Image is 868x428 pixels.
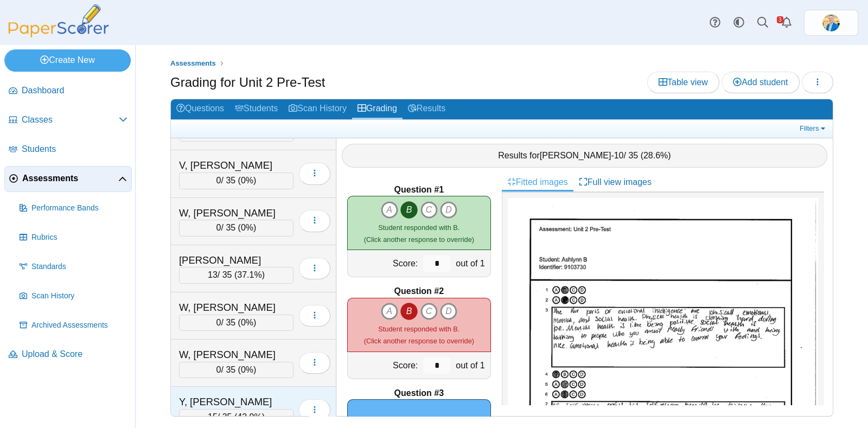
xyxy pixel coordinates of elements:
span: [PERSON_NAME] [540,151,611,160]
i: B [400,201,418,219]
i: D [440,201,457,219]
b: Question #1 [394,184,444,196]
a: Assessments [168,57,219,71]
span: Assessments [170,59,216,67]
a: Dashboard [4,78,132,104]
a: PaperScorer [4,30,113,39]
span: 0 [216,365,221,374]
div: / 35 ( ) [179,409,293,425]
span: Add student [733,78,788,87]
a: Standards [15,254,132,280]
a: Archived Assessments [15,312,132,338]
a: Alerts [775,11,799,35]
a: Questions [171,99,229,119]
a: Classes [4,107,132,133]
i: C [420,201,438,219]
div: Results for - / 35 ( ) [342,144,827,168]
small: (Click another response to override) [364,325,474,345]
img: ps.jrF02AmRZeRNgPWo [822,14,840,31]
div: [PERSON_NAME] [179,253,288,267]
div: out of 1 [453,250,490,277]
div: Y, [PERSON_NAME] [179,395,288,409]
span: 0% [241,223,253,232]
small: (Click another response to override) [364,223,474,244]
div: out of 1 [453,352,490,379]
span: Scan History [31,291,127,302]
i: C [420,303,438,320]
a: Results [403,99,451,119]
span: 15 [208,412,218,421]
i: B [400,303,418,320]
i: A [381,303,398,320]
span: 42.9% [237,412,261,421]
span: 0 [216,223,221,232]
span: Upload & Score [22,348,127,360]
div: W, [PERSON_NAME] [179,348,288,362]
a: Fitted images [502,173,573,191]
div: V, [PERSON_NAME] [179,158,288,173]
span: Student responded with B. [378,325,459,333]
a: Table view [647,72,719,93]
span: 28.6% [643,151,668,160]
span: Travis McFarland [822,14,840,31]
a: Grading [352,99,403,119]
h1: Grading for Unit 2 Pre-Test [170,73,325,92]
a: Create New [4,49,131,71]
i: D [440,303,457,320]
div: Score: [348,352,420,379]
span: 0 [216,176,221,185]
i: A [381,201,398,219]
div: / 35 ( ) [179,315,293,331]
span: Standards [31,261,127,272]
span: 10 [614,151,624,160]
span: Performance Bands [31,203,127,214]
span: 0% [241,176,253,185]
img: PaperScorer [4,4,113,37]
span: 0 [216,318,221,327]
b: Question #2 [394,285,444,297]
a: Performance Bands [15,195,132,221]
div: W, [PERSON_NAME] [179,301,288,315]
a: Scan History [15,283,132,309]
span: Students [22,143,127,155]
span: Table view [659,78,708,87]
a: Students [4,137,132,163]
span: Rubrics [31,232,127,243]
span: 13 [208,270,218,279]
div: / 35 ( ) [179,173,293,189]
span: 37.1% [237,270,261,279]
div: / 35 ( ) [179,220,293,236]
div: / 35 ( ) [179,362,293,378]
span: Archived Assessments [31,320,127,331]
a: Filters [797,123,830,134]
span: 0% [241,318,253,327]
span: Assessments [22,173,118,184]
div: W, [PERSON_NAME] [179,206,288,220]
a: Rubrics [15,225,132,251]
span: Dashboard [22,85,127,97]
a: Add student [722,72,799,93]
a: Assessments [4,166,132,192]
div: Score: [348,250,420,277]
span: 0% [241,365,253,374]
div: / 35 ( ) [179,267,293,283]
span: Classes [22,114,119,126]
a: Upload & Score [4,342,132,368]
span: Student responded with B. [378,223,459,232]
b: Question #3 [394,387,444,399]
a: ps.jrF02AmRZeRNgPWo [804,10,858,36]
a: Students [229,99,283,119]
a: Full view images [573,173,657,191]
a: Scan History [283,99,352,119]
